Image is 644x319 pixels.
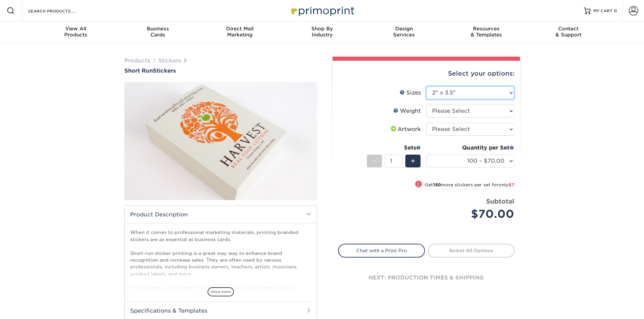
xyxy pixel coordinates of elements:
[426,144,514,152] div: Quantity per Set
[499,182,514,187] span: only
[363,26,445,38] div: Services
[199,26,281,32] span: Direct Mail
[125,206,317,223] h2: Product Description
[281,22,363,43] a: Shop ByIndustry
[117,22,199,43] a: BusinessCards
[35,26,117,32] span: View All
[433,182,441,187] strong: 150
[35,22,117,43] a: View AllProducts
[35,26,117,38] div: Products
[199,22,281,43] a: Direct MailMarketing
[124,68,317,74] a: Short RunStickers
[445,22,527,43] a: Resources& Templates
[158,57,181,64] a: Stickers
[593,8,613,14] span: MY CART
[486,197,514,205] strong: Subtotal
[27,7,93,15] input: SEARCH PRODUCTS.....
[425,182,514,189] small: Get more stickers per set for
[428,244,515,257] a: Select All Options
[338,244,425,257] a: Chat with a Print Pro
[117,26,199,38] div: Cards
[418,181,419,188] span: !
[124,75,317,208] img: Short Run 01
[124,57,150,64] a: Products
[445,26,527,32] span: Resources
[288,3,356,18] img: Primoprint
[373,156,376,166] span: -
[363,26,445,32] span: Design
[508,182,514,187] span: $7
[527,22,610,43] a: Contact& Support
[411,156,415,166] span: +
[363,22,445,43] a: DesignServices
[124,68,317,74] h1: Stickers
[445,26,527,38] div: & Templates
[393,107,421,115] div: Weight
[208,287,234,296] span: show more
[281,26,363,32] span: Shop By
[400,89,421,97] div: Sizes
[614,8,617,13] span: 0
[338,258,515,298] div: next: production times & shipping
[124,68,153,74] span: Short Run
[367,144,421,152] div: Sets
[281,26,363,38] div: Industry
[117,26,199,32] span: Business
[431,206,514,222] div: $70.00
[527,26,610,32] span: Contact
[389,125,421,133] div: Artwork
[2,298,57,317] iframe: Google Customer Reviews
[527,26,610,38] div: & Support
[199,26,281,38] div: Marketing
[338,61,515,86] div: Select your options:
